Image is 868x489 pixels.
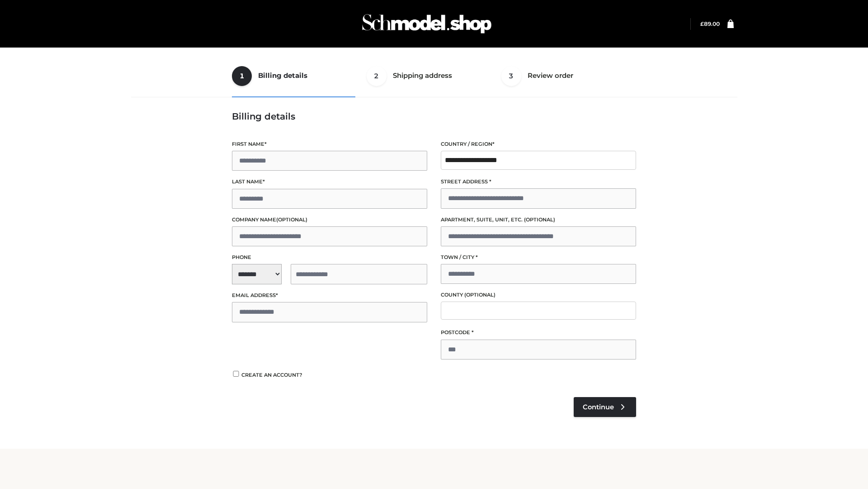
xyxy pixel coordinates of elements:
[441,328,636,337] label: Postcode
[700,20,720,27] a: £89.00
[700,20,720,27] bdi: 89.00
[232,371,240,377] input: Create an account?
[232,177,427,186] label: Last name
[232,140,427,149] label: First name
[276,216,307,223] span: (optional)
[232,216,427,224] label: Company name
[441,253,636,262] label: Town / City
[441,291,636,299] label: County
[232,253,427,262] label: Phone
[232,111,636,122] h3: Billing details
[700,20,704,27] span: £
[359,6,495,42] img: Schmodel Admin 964
[441,140,636,149] label: Country / Region
[241,372,302,378] span: Create an account?
[441,177,636,186] label: Street address
[574,397,636,417] a: Continue
[464,292,495,298] span: (optional)
[441,216,636,224] label: Apartment, suite, unit, etc.
[583,403,614,411] span: Continue
[524,216,555,223] span: (optional)
[232,291,427,300] label: Email address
